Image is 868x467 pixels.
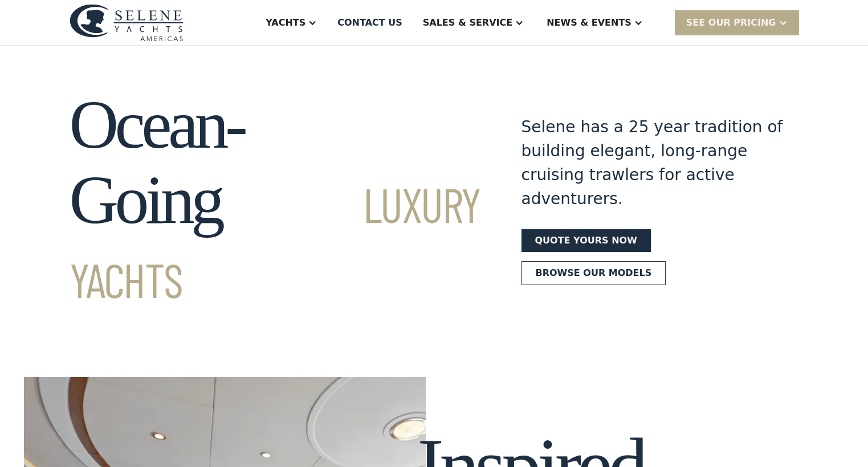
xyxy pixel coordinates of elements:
div: Contact US [337,16,402,30]
div: Selene has a 25 year tradition of building elegant, long-range cruising trawlers for active adven... [521,115,784,211]
div: SEE Our Pricing [686,16,776,30]
span: Luxury Yachts [70,175,480,308]
img: logo [70,4,184,41]
div: News & EVENTS [547,16,631,30]
a: Browse our models [521,261,666,285]
div: Yachts [266,16,305,30]
a: Quote yours now [521,229,651,252]
div: Sales & Service [423,16,512,30]
div: SEE Our Pricing [675,10,799,35]
h1: Ocean-Going [70,87,480,313]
